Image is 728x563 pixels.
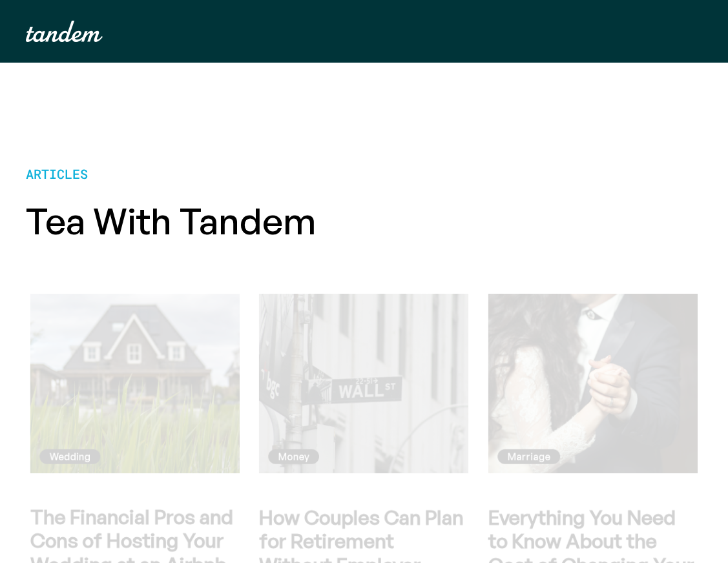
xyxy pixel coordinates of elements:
[26,166,316,181] p: articles
[26,21,103,42] a: home
[507,449,550,464] div: Marriage
[278,449,309,464] div: Money
[50,449,90,464] div: Wedding
[26,202,316,238] h2: Tea with Tandem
